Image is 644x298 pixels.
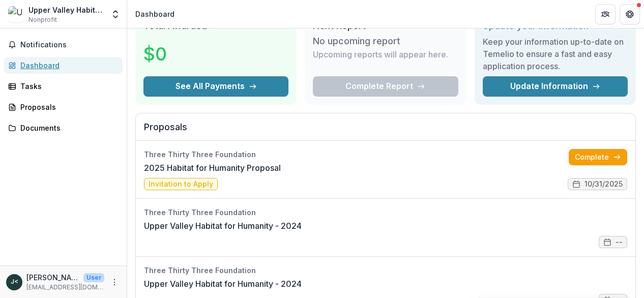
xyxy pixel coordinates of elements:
[135,9,174,19] div: Dashboard
[20,123,114,133] div: Documents
[144,220,302,232] a: Upper Valley Habitat for Humanity - 2024
[144,162,281,174] a: 2025 Habitat for Humanity Proposal
[143,40,220,68] h3: $0
[131,7,179,21] nav: breadcrumb
[108,4,123,24] button: Open entity switcher
[20,102,114,112] div: Proposals
[20,60,114,71] div: Dashboard
[28,15,57,24] span: Nonprofit
[4,78,123,95] a: Tasks
[4,37,123,53] button: Notifications
[313,36,400,47] h3: No upcoming report
[569,149,627,165] a: Complete
[4,120,123,136] a: Documents
[620,4,640,24] button: Get Help
[143,76,288,97] button: See All Payments
[4,57,123,74] a: Dashboard
[11,279,18,285] div: Joe Denny <info@uvhabitat.org>
[313,48,448,61] p: Upcoming reports will appear here.
[28,5,104,15] div: Upper Valley Habitat for Humanity
[144,278,302,290] a: Upper Valley Habitat for Humanity - 2024
[144,122,627,141] h2: Proposals
[26,283,104,292] p: [EMAIL_ADDRESS][DOMAIN_NAME]
[20,41,119,49] span: Notifications
[108,276,121,288] button: More
[4,99,123,115] a: Proposals
[483,36,628,72] h3: Keep your information up-to-date on Temelio to ensure a fast and easy application process.
[26,272,79,283] p: [PERSON_NAME] <[EMAIL_ADDRESS][DOMAIN_NAME]>
[83,273,104,282] p: User
[20,81,114,92] div: Tasks
[595,4,616,24] button: Partners
[8,6,24,22] img: Upper Valley Habitat for Humanity
[483,76,628,97] a: Update Information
